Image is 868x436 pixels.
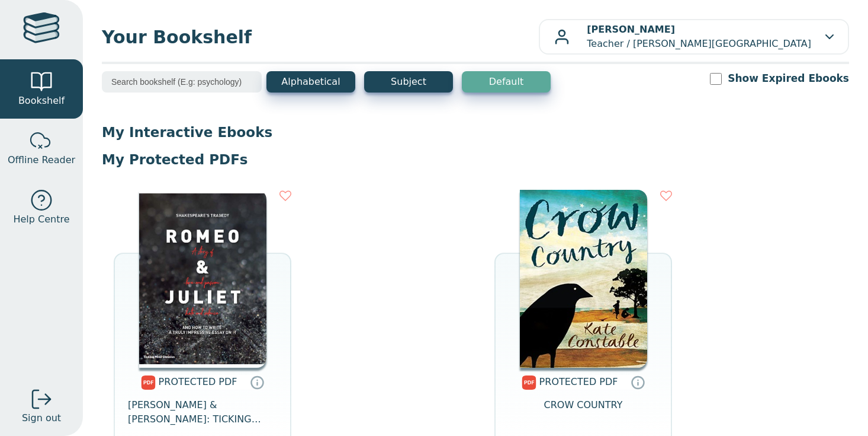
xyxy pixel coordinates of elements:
span: [PERSON_NAME] & [PERSON_NAME]: TICKING MIND CLASSICS EBOOK [128,398,277,427]
p: My Interactive Ebooks [102,123,849,141]
span: Your Bookshelf [102,24,539,50]
button: Alphabetical [266,71,355,93]
p: My Protected PDFs [102,151,849,168]
b: [PERSON_NAME] [587,24,675,35]
span: CROW COUNTRY [544,398,623,427]
p: Teacher / [PERSON_NAME][GEOGRAPHIC_DATA] [587,23,811,51]
img: pdf.svg [141,375,156,390]
span: Sign out [22,411,61,425]
label: Show Expired Ebooks [728,71,849,86]
span: Offline Reader [8,153,75,167]
a: Protected PDFs cannot be printed, copied or shared. They can be accessed online through Education... [250,375,264,389]
button: Subject [364,71,453,93]
span: Help Centre [13,212,69,227]
img: fa1a170f-7611-461c-b9fd-07c58dd9c8f7.jpg [139,190,266,368]
span: PROTECTED PDF [539,376,618,387]
img: pdf.svg [522,375,536,390]
span: PROTECTED PDF [159,376,237,387]
button: Default [462,71,551,93]
a: Protected PDFs cannot be printed, copied or shared. They can be accessed online through Education... [631,375,645,389]
input: Search bookshelf (E.g: psychology) [102,71,262,93]
img: d331e308-aa24-482b-a40b-edbaf9b4188f.jpg [520,190,647,368]
span: Bookshelf [18,94,65,108]
button: [PERSON_NAME]Teacher / [PERSON_NAME][GEOGRAPHIC_DATA] [539,19,849,55]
